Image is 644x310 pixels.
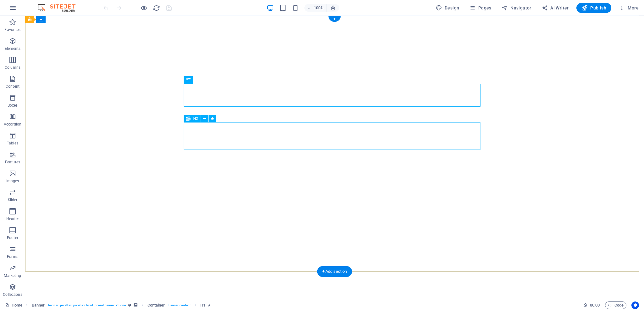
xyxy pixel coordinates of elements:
[605,301,626,309] button: Code
[330,5,336,11] i: On resize automatically adjust zoom level to fit chosen device.
[590,301,600,309] span: 00 00
[576,3,611,13] button: Publish
[193,117,198,120] span: H2
[153,4,160,12] button: reload
[8,103,18,108] p: Boxes
[502,5,531,11] span: Navigator
[594,303,595,307] span: :
[499,3,534,13] button: Navigator
[128,303,131,307] i: This element is a customizable preset
[469,5,491,11] span: Pages
[167,301,190,309] span: . banner-content
[32,301,45,309] span: Click to select. Double-click to edit
[3,292,22,297] p: Collections
[608,301,624,309] span: Code
[619,5,639,11] span: More
[541,5,569,11] span: AI Writer
[5,65,20,70] p: Columns
[153,4,160,12] i: Reload page
[134,303,137,307] i: This element contains a background
[317,266,352,277] div: + Add section
[328,16,341,22] div: +
[208,303,211,307] i: Element contains an animation
[436,5,459,11] span: Design
[5,160,20,165] p: Features
[581,5,606,11] span: Publish
[5,46,21,51] p: Elements
[147,301,165,309] span: Click to select. Double-click to edit
[8,197,18,202] p: Slider
[7,254,18,259] p: Forms
[7,235,18,240] p: Footer
[47,301,126,309] span: . banner .parallax .parallax-fixed .preset-banner-v3-one
[6,216,19,221] p: Header
[200,301,205,309] span: Click to select. Double-click to edit
[4,273,21,278] p: Marketing
[433,3,462,13] button: Design
[616,3,641,13] button: More
[4,27,20,32] p: Favorites
[32,301,211,309] nav: breadcrumb
[140,4,147,12] button: Click here to leave preview mode and continue editing
[36,4,83,12] img: Editor Logo
[304,4,327,12] button: 100%
[6,178,19,184] p: Images
[583,301,600,309] h6: Session time
[433,3,462,13] div: Design (Ctrl+Alt+Y)
[5,301,22,309] a: Click to cancel selection. Double-click to open Pages
[7,141,18,146] p: Tables
[4,122,21,127] p: Accordion
[539,3,571,13] button: AI Writer
[467,3,494,13] button: Pages
[631,301,639,309] button: Usercentrics
[314,4,324,12] h6: 100%
[6,84,19,89] p: Content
